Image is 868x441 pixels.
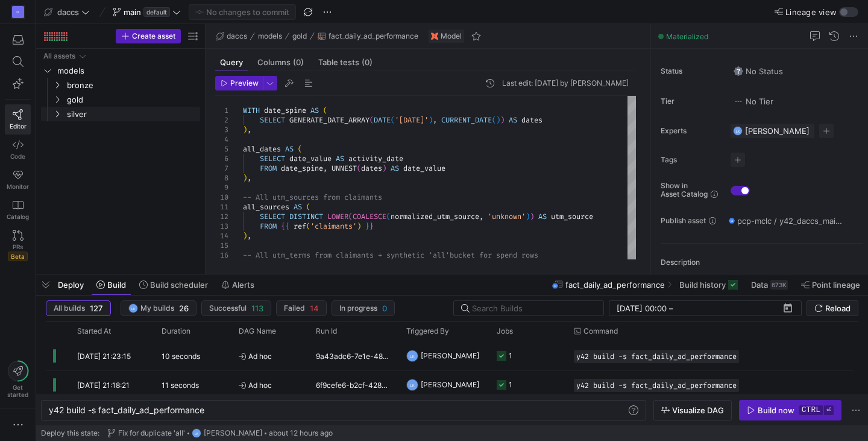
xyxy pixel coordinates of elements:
[309,370,399,399] div: 6f9cefe6-b2cf-4283-b7fe-87b8782d3312
[140,304,174,313] span: My builds
[365,221,370,231] span: }
[310,221,357,231] span: 'claimants'
[215,250,228,260] div: 16
[57,64,198,78] span: models
[731,94,776,109] button: No tierNo Tier
[382,303,387,313] span: 0
[679,280,726,290] span: Build history
[215,192,228,202] div: 10
[289,154,332,163] span: date_value
[243,192,382,202] span: -- All utm_sources from claimants
[323,106,327,115] span: (
[215,173,228,183] div: 8
[258,32,282,40] span: models
[116,29,181,43] button: Create asset
[421,341,479,370] span: [PERSON_NAME]
[391,212,479,221] span: normalized_utm_source
[526,212,530,221] span: )
[10,122,27,130] span: Editor
[5,225,31,266] a: PRsBeta
[243,106,260,115] span: WITH
[41,78,200,92] div: Press SPACE to select this row.
[391,115,395,125] span: (
[309,341,399,370] div: 9a43adc6-7e1e-4804-ba4f-ed9ebcdf9f45
[8,252,28,261] span: Beta
[315,29,421,43] button: fact_daily_ad_performance
[731,63,786,79] button: No statusNo Status
[215,221,228,231] div: 13
[565,280,665,290] span: fact_daily_ad_performance
[7,183,29,190] span: Monitor
[230,79,259,87] span: Preview
[243,202,289,212] span: all_sources
[43,52,75,60] div: All assets
[10,153,25,160] span: Code
[433,115,437,125] span: ,
[49,405,204,415] span: y42 build -s fact_daily_ad_performance
[733,126,743,136] div: LK
[260,115,285,125] span: SELECT
[46,300,111,316] button: All builds127
[825,303,851,313] span: Reload
[332,163,357,173] span: UNNEST
[54,304,85,313] span: All builds
[521,115,542,125] span: dates
[121,300,197,316] button: LKMy builds26
[362,59,373,66] span: (0)
[488,212,526,221] span: 'unknown'
[298,144,302,154] span: (
[289,212,323,221] span: DISTINCT
[669,303,673,313] span: –
[661,97,721,106] span: Tier
[472,303,594,313] input: Search Builds
[215,106,228,115] div: 1
[132,32,175,40] span: Create asset
[737,216,843,226] span: pcp-mclc / y42_daccs_main / fact_daily_ad_performance
[91,274,131,295] button: Build
[734,97,743,106] img: No tier
[530,212,534,221] span: )
[13,243,23,250] span: PRs
[215,183,228,192] div: 9
[509,115,517,125] span: AS
[215,135,228,144] div: 4
[7,384,28,398] span: Get started
[104,425,336,441] button: Fix for duplicate 'all'LK[PERSON_NAME]about 12 hours ago
[124,7,141,17] span: main
[812,280,860,290] span: Point lineage
[386,212,391,221] span: (
[110,4,184,20] button: maindefault
[497,327,513,335] span: Jobs
[5,165,31,195] a: Monitor
[243,173,247,183] span: )
[239,327,276,335] span: DAG Name
[796,274,866,295] button: Point lineage
[395,115,429,125] span: '[DATE]'
[107,280,126,290] span: Build
[239,342,301,370] span: Ad hoc
[348,154,403,163] span: activity_date
[441,115,492,125] span: CURRENT_DATE
[661,127,721,135] span: Experts
[306,202,310,212] span: (
[58,280,84,290] span: Deploy
[192,428,201,438] div: LK
[5,2,31,22] a: D
[336,154,344,163] span: AS
[661,182,708,198] span: Show in Asset Catalog
[348,212,353,221] span: (
[745,126,810,136] span: [PERSON_NAME]
[751,280,768,290] span: Data
[294,202,302,212] span: AS
[243,231,247,241] span: )
[289,29,310,43] button: gold
[143,7,170,17] span: default
[162,352,200,361] y42-duration: 10 seconds
[179,303,189,313] span: 26
[370,221,374,231] span: }
[726,213,846,229] button: pcp-mclc / y42_daccs_main / fact_daily_ad_performance
[213,29,250,43] button: daccs
[734,97,773,106] span: No Tier
[332,300,395,316] button: In progress0
[758,405,794,415] div: Build now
